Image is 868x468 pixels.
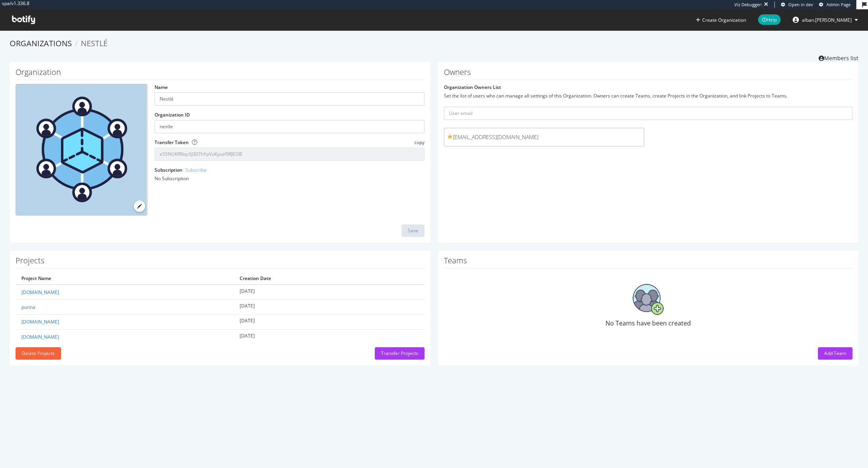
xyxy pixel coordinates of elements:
div: Viz Debugger: [734,2,762,8]
input: name [155,92,424,106]
span: copy [414,139,424,146]
ol: breadcrumbs [10,38,858,49]
button: alban.[PERSON_NAME] [786,14,864,26]
input: Organization ID [155,120,424,133]
td: [DATE] [234,329,424,344]
a: Delete Projects [16,350,61,357]
a: - Subscribe [183,167,207,173]
div: Set the list of users who can manage all settings of this Organization. Owners can create Teams, ... [444,92,853,99]
button: Add Team [818,347,852,360]
div: Save [408,227,418,234]
a: purina [21,304,35,310]
div: Add Team [824,350,846,357]
span: [EMAIL_ADDRESS][DOMAIN_NAME] [447,133,641,141]
h1: Owners [444,68,853,80]
span: Nestlé [81,38,108,49]
label: Subscription [155,167,207,173]
a: Transfer Projects [375,350,424,357]
button: Create Organization [696,16,746,24]
span: No Teams have been created [605,319,691,327]
div: Transfer Projects [381,350,418,357]
th: Creation Date [234,272,424,285]
label: Organization ID [155,111,190,118]
button: Save [402,224,424,237]
div: No Subscription [155,175,424,182]
div: Delete Projects [22,350,55,357]
input: User email [444,107,853,120]
button: Delete Projects [16,347,61,360]
span: Help [758,14,781,25]
h1: Projects [16,256,424,268]
a: Members list [819,52,858,62]
a: Organizations [10,38,72,49]
a: [DOMAIN_NAME] [21,334,59,340]
td: [DATE] [234,300,424,315]
span: Open in dev [788,2,813,7]
label: Name [155,84,168,90]
td: [DATE] [234,315,424,329]
th: Project Name [16,272,234,285]
img: No Teams have been created [633,284,664,315]
span: Admin Page [826,2,851,7]
label: Organization Owners List [444,84,501,90]
a: [DOMAIN_NAME] [21,318,59,325]
button: Transfer Projects [375,347,424,360]
label: Transfer Token [155,139,189,146]
span: alban.ruelle [802,17,852,23]
a: Add Team [818,350,852,357]
a: [DOMAIN_NAME] [21,289,59,296]
h1: Teams [444,256,853,268]
a: Open in dev [781,2,813,8]
a: Admin Page [819,2,851,8]
td: [DATE] [234,285,424,300]
h1: Organization [16,68,424,80]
